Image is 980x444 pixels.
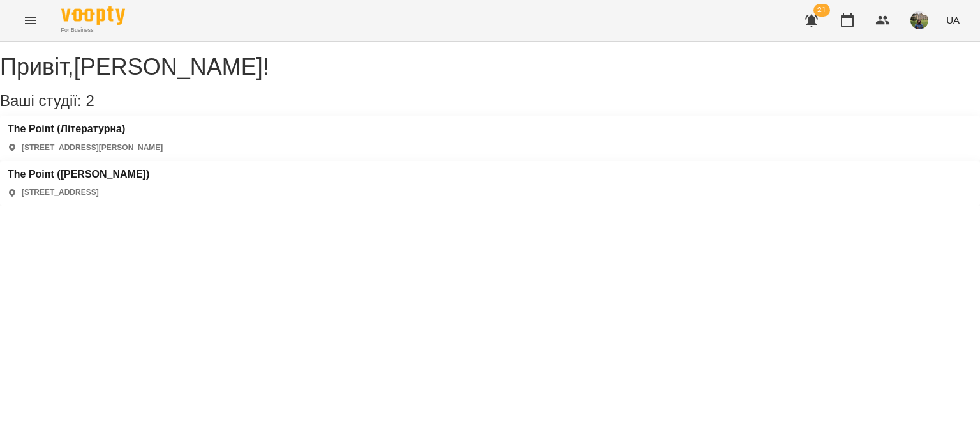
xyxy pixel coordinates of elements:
span: 21 [813,4,830,17]
span: For Business [61,26,125,34]
button: Menu [15,5,46,36]
img: Voopty Logo [61,6,125,25]
a: The Point (Літературна) [8,123,163,135]
img: f01d4343db5c932fedd74e1c54090270.jpg [910,11,928,29]
span: 2 [85,92,94,109]
button: UA [941,8,965,32]
p: [STREET_ADDRESS] [22,187,99,198]
span: UA [946,13,960,27]
p: [STREET_ADDRESS][PERSON_NAME] [22,142,163,153]
a: The Point ([PERSON_NAME]) [8,169,149,180]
